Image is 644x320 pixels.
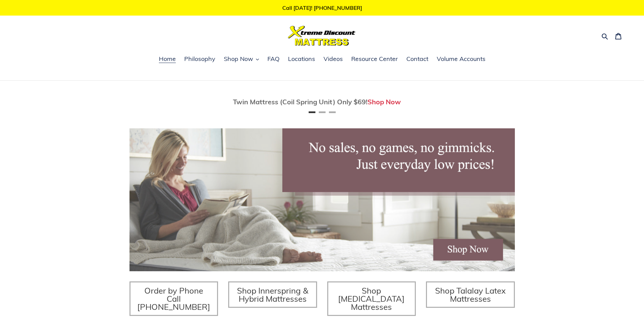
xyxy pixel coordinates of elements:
span: Videos [324,55,343,63]
a: Shop [MEDICAL_DATA] Mattresses [327,281,416,316]
span: Shop Talalay Latex Mattresses [435,285,506,304]
span: Twin Mattress (Coil Spring Unit) Only $69! [233,98,367,106]
span: Resource Center [351,55,398,63]
span: Home [159,55,176,63]
a: Locations [285,54,318,64]
a: FAQ [264,54,283,64]
span: Philosophy [184,55,215,63]
a: Home [156,54,179,64]
a: Order by Phone Call [PHONE_NUMBER] [129,281,218,316]
button: Page 3 [329,111,336,113]
img: Xtreme Discount Mattress [288,26,356,46]
span: Volume Accounts [437,55,485,63]
span: Shop Innerspring & Hybrid Mattresses [237,285,308,304]
a: Resource Center [348,54,401,64]
span: FAQ [267,55,280,63]
span: Shop Now [224,55,253,63]
span: Order by Phone Call [PHONE_NUMBER] [137,285,210,312]
a: Volume Accounts [433,54,489,64]
span: Contact [406,55,428,63]
button: Shop Now [220,54,262,64]
a: Videos [320,54,346,64]
a: Contact [403,54,432,64]
button: Page 1 [309,111,315,113]
a: Shop Now [367,98,401,106]
a: Philosophy [181,54,219,64]
button: Page 2 [319,111,326,113]
span: Shop [MEDICAL_DATA] Mattresses [338,285,405,312]
img: herobannermay2022-1652879215306_1200x.jpg [129,128,515,271]
span: Locations [288,55,315,63]
a: Shop Talalay Latex Mattresses [426,281,515,308]
a: Shop Innerspring & Hybrid Mattresses [228,281,317,308]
